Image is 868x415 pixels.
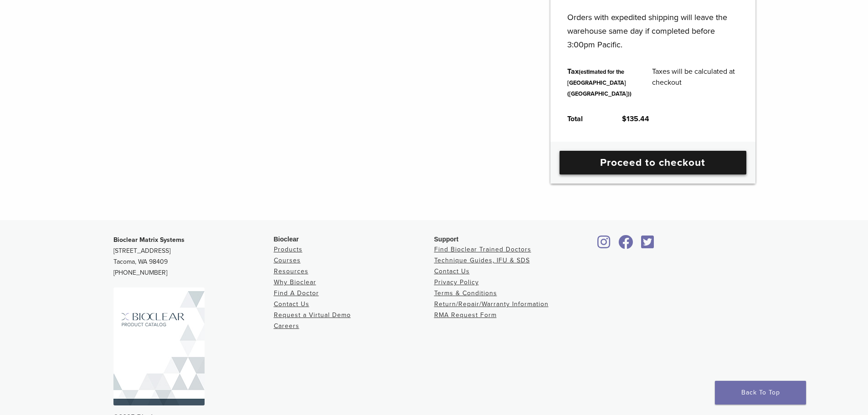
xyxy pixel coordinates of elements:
[434,300,549,308] a: Return/Repair/Warranty Information
[113,287,205,405] img: Bioclear
[434,256,530,264] a: Technique Guides, IFU & SDS
[274,267,308,275] a: Resources
[274,246,303,253] a: Products
[434,236,459,243] span: Support
[274,300,309,308] a: Contact Us
[622,114,649,123] bdi: 135.44
[274,289,319,297] a: Find A Doctor
[274,236,299,243] span: Bioclear
[595,241,614,250] a: Bioclear
[715,381,806,405] a: Back To Top
[434,289,497,297] a: Terms & Conditions
[434,267,470,275] a: Contact Us
[274,278,316,286] a: Why Bioclear
[113,236,185,244] strong: Bioclear Matrix Systems
[560,151,746,174] a: Proceed to checkout
[434,278,479,286] a: Privacy Policy
[113,235,274,278] p: [STREET_ADDRESS] Tacoma, WA 98409 [PHONE_NUMBER]
[274,256,301,264] a: Courses
[638,241,657,250] a: Bioclear
[642,59,749,106] td: Taxes will be calculated at checkout
[434,246,531,253] a: Find Bioclear Trained Doctors
[567,68,632,97] small: (estimated for the [GEOGRAPHIC_DATA] ([GEOGRAPHIC_DATA]))
[616,241,637,250] a: Bioclear
[557,59,642,106] th: Tax
[434,311,497,319] a: RMA Request Form
[274,322,299,330] a: Careers
[557,106,612,132] th: Total
[622,114,627,123] span: $
[274,311,351,319] a: Request a Virtual Demo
